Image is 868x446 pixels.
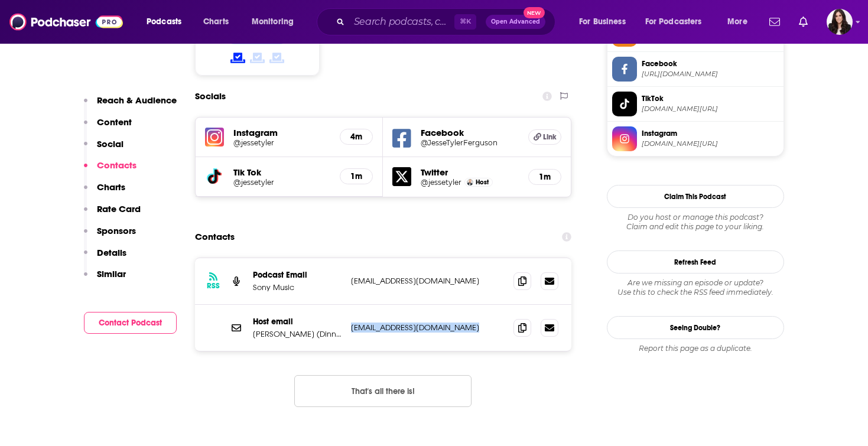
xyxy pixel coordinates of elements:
[203,14,229,30] span: Charts
[524,7,545,18] span: New
[491,19,540,25] span: Open Advanced
[638,12,719,31] button: open menu
[9,11,123,33] img: Podchaser - Follow, Share and Rate Podcasts
[97,95,177,106] p: Reach & Audience
[421,138,519,147] a: @JesseTylerFerguson
[243,12,309,31] button: open menu
[607,213,784,222] span: Do you host or manage this podcast?
[233,167,331,178] h5: Tik Tok
[642,93,779,104] span: TikTok
[612,92,779,116] a: TikTok[DOMAIN_NAME][URL]
[467,179,473,185] img: Jesse Tyler Ferguson
[421,178,461,187] a: @jessetyler
[252,14,294,30] span: Monitoring
[97,138,123,149] p: Social
[607,344,784,353] div: Report this page as a duplicate.
[84,225,136,247] button: Sponsors
[294,375,472,407] button: Nothing here.
[645,14,702,30] span: For Podcasters
[84,203,141,225] button: Rate Card
[350,132,363,142] h5: 4m
[138,12,197,31] button: open menu
[642,105,779,113] span: tiktok.com/@jessetyler
[195,226,235,248] h2: Contacts
[207,281,220,291] h3: RSS
[719,12,762,31] button: open menu
[827,9,853,35] img: User Profile
[253,317,342,327] p: Host email
[84,138,123,160] button: Social
[97,268,126,279] p: Similar
[454,14,476,30] span: ⌘ K
[827,9,853,35] span: Logged in as RebeccaShapiro
[84,95,177,116] button: Reach & Audience
[642,58,779,69] span: Facebook
[253,329,342,339] p: [PERSON_NAME] (Dinner’s on Me with [PERSON_NAME])
[538,172,551,182] h5: 1m
[765,12,785,32] a: Show notifications dropdown
[351,323,505,333] p: [EMAIL_ADDRESS][DOMAIN_NAME]
[84,268,126,290] button: Similar
[607,185,784,208] button: Claim This Podcast
[233,178,331,187] a: @jessetyler
[195,85,226,108] h2: Socials
[607,316,784,339] a: Seeing Double?
[727,14,747,30] span: More
[486,15,545,29] button: Open AdvancedNew
[528,129,561,145] a: Link
[827,9,853,35] button: Show profile menu
[612,126,779,151] a: Instagram[DOMAIN_NAME][URL]
[349,12,454,31] input: Search podcasts, credits, & more...
[476,178,489,186] span: Host
[607,213,784,232] div: Claim and edit this page to your liking.
[571,12,641,31] button: open menu
[97,225,136,236] p: Sponsors
[543,132,557,142] span: Link
[642,139,779,148] span: instagram.com/jessetyler
[607,278,784,297] div: Are we missing an episode or update? Use this to check the RSS feed immediately.
[97,181,125,193] p: Charts
[205,128,224,147] img: iconImage
[84,247,126,269] button: Details
[97,203,141,214] p: Rate Card
[97,159,136,171] p: Contacts
[84,312,177,334] button: Contact Podcast
[97,116,132,128] p: Content
[579,14,626,30] span: For Business
[97,247,126,258] p: Details
[328,8,567,35] div: Search podcasts, credits, & more...
[421,127,519,138] h5: Facebook
[84,159,136,181] button: Contacts
[607,250,784,274] button: Refresh Feed
[147,14,181,30] span: Podcasts
[421,167,519,178] h5: Twitter
[196,12,236,31] a: Charts
[233,138,331,147] a: @jessetyler
[253,282,342,292] p: Sony Music
[84,116,132,138] button: Content
[794,12,812,32] a: Show notifications dropdown
[642,70,779,79] span: https://www.facebook.com/JesseTylerFerguson
[612,57,779,82] a: Facebook[URL][DOMAIN_NAME]
[350,171,363,181] h5: 1m
[253,270,342,280] p: Podcast Email
[642,128,779,139] span: Instagram
[84,181,125,203] button: Charts
[351,276,505,286] p: [EMAIL_ADDRESS][DOMAIN_NAME]
[233,127,331,138] h5: Instagram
